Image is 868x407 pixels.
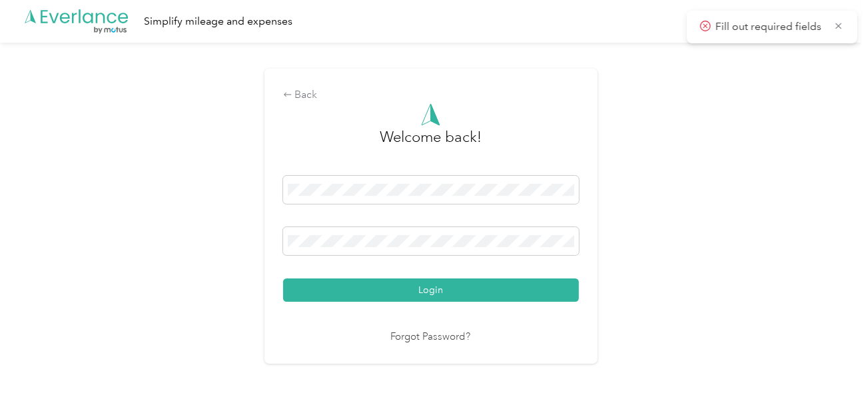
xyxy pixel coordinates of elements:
[380,126,482,162] h3: greeting
[391,330,471,345] a: Forgot Password?
[793,332,868,407] iframe: Everlance-gr Chat Button Frame
[283,87,579,103] div: Back
[144,13,292,30] div: Simplify mileage and expenses
[283,278,579,302] button: Login
[715,19,825,35] p: Fill out required fields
